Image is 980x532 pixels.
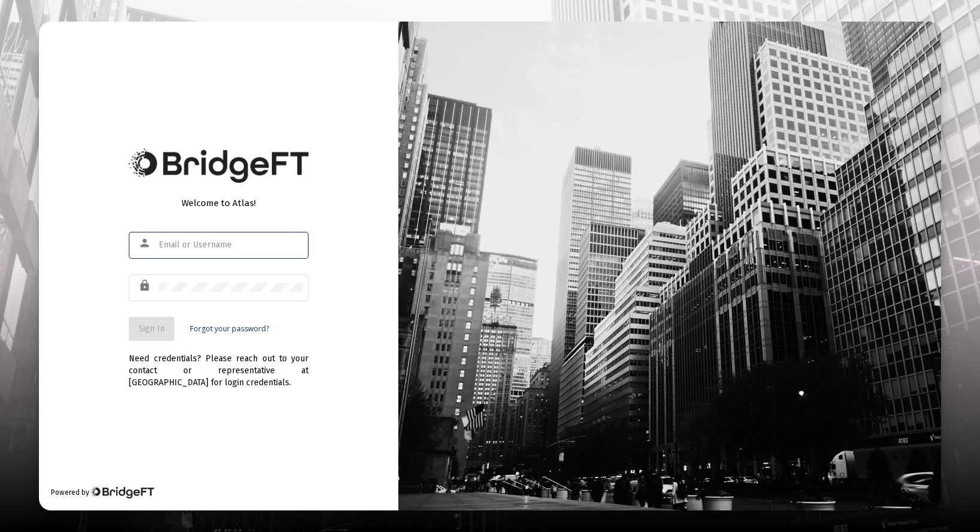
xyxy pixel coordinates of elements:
a: Forgot your password? [190,323,269,335]
div: Welcome to Atlas! [129,197,308,209]
mat-icon: person [138,236,153,250]
img: Bridge Financial Technology Logo [129,149,308,183]
img: Bridge Financial Technology Logo [90,486,153,498]
span: Sign In [138,324,165,334]
input: Email or Username [159,240,303,250]
mat-icon: lock [138,279,153,293]
button: Sign In [129,317,174,341]
div: Powered by [51,486,153,498]
div: Need credentials? Please reach out to your contact or representative at [GEOGRAPHIC_DATA] for log... [129,341,308,389]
